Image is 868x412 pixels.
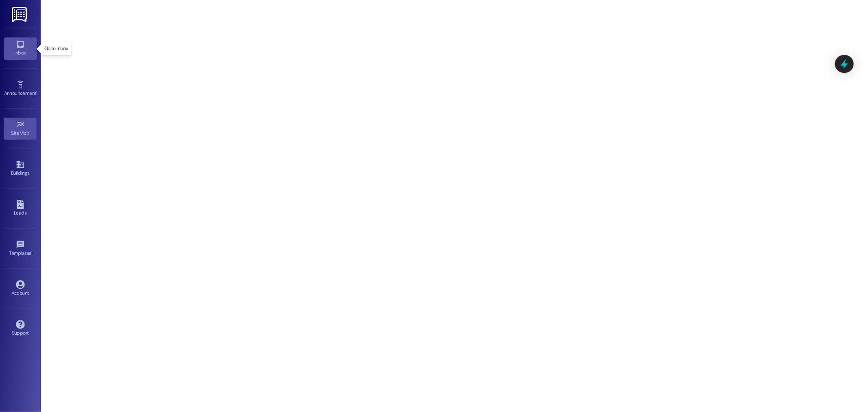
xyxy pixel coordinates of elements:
a: Templates • [4,238,37,260]
a: Account [4,278,37,300]
p: Go to Inbox [44,45,68,52]
img: ResiDesk Logo [12,7,28,22]
a: Buildings [4,158,37,180]
a: Inbox [4,37,37,59]
a: Support [4,318,37,340]
a: Leads [4,197,37,219]
span: • [36,89,37,95]
a: Site Visit • [4,118,37,140]
span: • [31,249,33,255]
span: • [29,129,31,135]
